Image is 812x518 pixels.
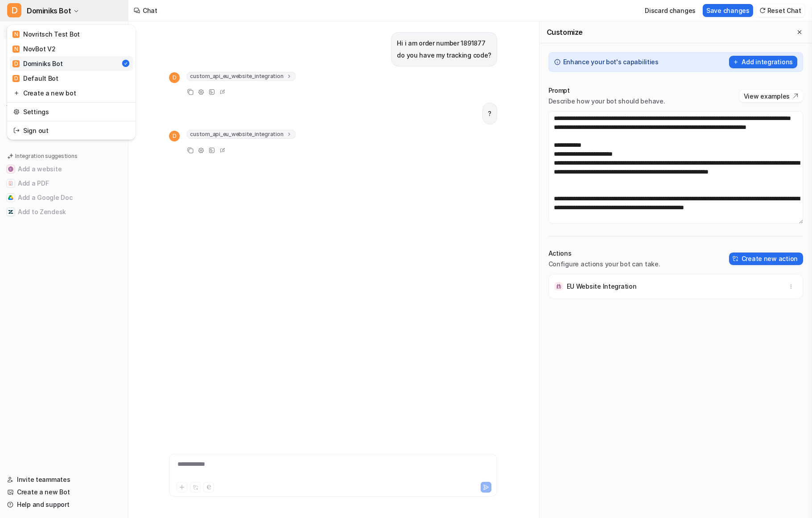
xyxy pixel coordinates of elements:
span: Dominiks Bot [27,4,71,17]
img: reset [13,107,20,116]
div: NovBot V2 [12,44,55,54]
img: reset [13,88,20,98]
span: N [12,31,20,38]
div: DDominiks Bot [7,25,136,140]
a: Settings [10,104,133,119]
img: reset [13,126,20,135]
span: D [7,3,21,17]
div: Default Bot [12,74,58,83]
span: D [12,75,20,82]
div: Dominiks Bot [12,59,63,68]
a: Create a new bot [10,86,133,100]
span: D [12,60,20,67]
span: N [12,46,20,53]
a: Sign out [10,123,133,138]
div: Novritsch Test Bot [12,29,80,39]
